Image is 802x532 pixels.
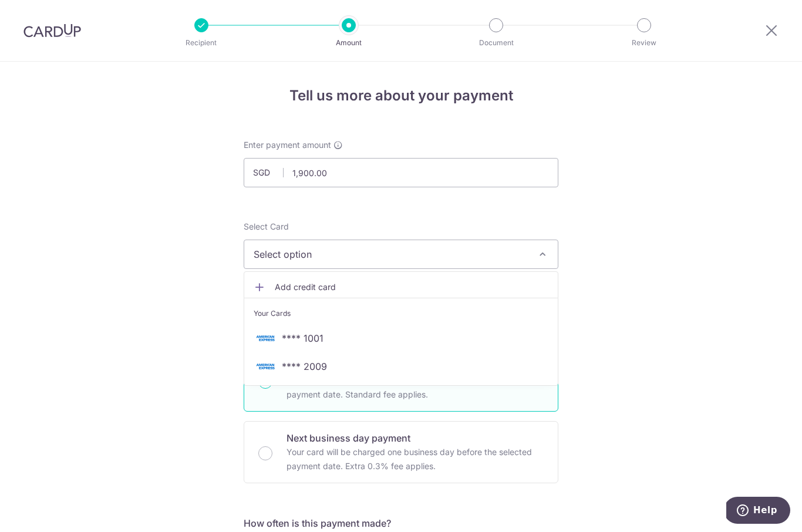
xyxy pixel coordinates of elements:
iframe: Opens a widget where you can find more information [726,497,790,526]
img: AMEX [254,331,277,345]
span: Your Cards [254,308,291,319]
a: Add credit card [244,277,558,298]
img: AMEX [254,359,277,373]
span: Add credit card [275,281,548,293]
ul: Select option [244,271,558,386]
